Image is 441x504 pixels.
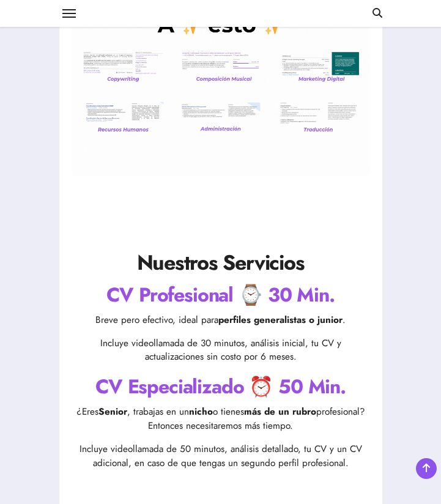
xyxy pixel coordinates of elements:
[72,373,370,401] h2: CV Especializado ⏰ 50 Min.
[244,405,316,418] strong: más de un rubro
[72,405,370,433] p: ¿Eres , trabajas en un o tienes profesional? Entonces necesitaremos más tiempo.
[72,248,370,278] h1: Nuestros Servicios
[72,442,370,470] p: Incluye videollamada de 50 minutos, análisis detallado, tu CV y un CV adicional, en caso de que t...
[72,281,370,309] h2: CV Profesional ⌚ 30 Min.
[218,313,343,327] strong: perfiles generalistas o junior
[72,336,370,365] p: Incluye videollamada de 30 minutos, análisis inicial, tu CV y actualizaciones sin costo por 6 meses.
[72,313,370,327] p: Breve pero efectivo, ideal para .
[189,405,213,418] strong: nicho
[98,405,127,418] strong: Senior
